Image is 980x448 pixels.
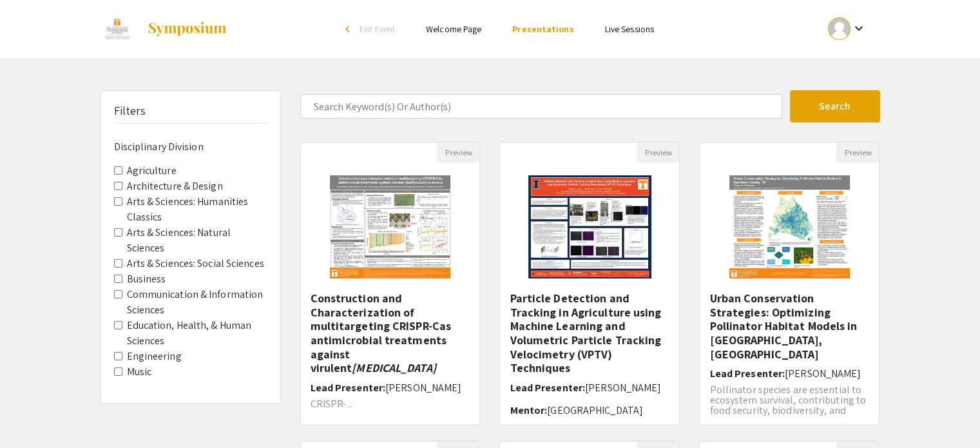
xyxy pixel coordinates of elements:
[114,141,267,153] h6: Disciplinary Division
[127,349,182,364] label: Engineering
[709,367,869,380] h6: Lead Presenter:
[127,364,152,380] label: Music
[709,291,869,361] h5: Urban Conservation Strategies: Optimizing Pollinator Habitat Models in [GEOGRAPHIC_DATA], [GEOGRA...
[101,13,228,45] a: Discovery Day 2024
[317,162,463,291] img: <p>Construction and Characterization of multitargeting CRISPR-Cas antimicrobial treatments agains...
[360,23,395,35] span: Exit Event
[790,90,880,122] button: Search
[300,94,782,119] input: Search Keyword(s) Or Author(s)
[605,23,654,35] a: Live Sessions
[147,21,227,37] img: Symposium by ForagerOne
[101,13,135,45] img: Discovery Day 2024
[836,142,879,162] button: Preview
[127,179,223,194] label: Architecture & Design
[510,291,669,375] h5: Particle Detection and Tracking in Agriculture using Machine Learning and Volumetric Particle Tra...
[311,291,470,375] h5: Construction and Characterization of multitargeting CRISPR-Cas antimicrobial treatments against v...
[709,385,869,426] p: Pollinator species are essential to ecosystem survival, contributing to food security, biodiversi...
[127,256,264,271] label: Arts & Sciences: Social Sciences
[716,162,863,291] img: <p>Urban Conservation Strategies: Optimizing Pollinator Habitat Models in Davidson County, TN</p>
[300,142,481,425] div: Open Presentation <p>Construction and Characterization of multitargeting CRISPR-Cas antimicrobial...
[510,382,669,394] h6: Lead Presenter:
[127,318,267,349] label: Education, Health, & Human Sciences
[114,104,146,118] h5: Filters
[499,142,680,425] div: Open Presentation <p><span style="background-color: transparent; color: rgb(0, 0, 0);">Particle D...
[311,382,470,394] h6: Lead Presenter:
[785,367,861,380] span: [PERSON_NAME]
[345,25,353,33] div: arrow_back_ios
[850,21,866,36] mat-icon: Expand account dropdown
[352,360,436,375] em: [MEDICAL_DATA]
[311,399,470,409] p: CRISPR-...
[437,142,479,162] button: Preview
[426,23,481,35] a: Welcome Page
[512,23,573,35] a: Presentations
[699,142,879,425] div: Open Presentation <p>Urban Conservation Strategies: Optimizing Pollinator Habitat Models in David...
[385,381,461,394] span: [PERSON_NAME]
[515,162,664,291] img: <p><span style="background-color: transparent; color: rgb(0, 0, 0);">Particle Detection and Track...
[510,404,665,442] span: [GEOGRAPHIC_DATA][US_STATE], [GEOGRAPHIC_DATA]: [PERSON_NAME]
[637,142,679,162] button: Preview
[127,163,177,179] label: Agriculture
[127,287,267,318] label: Communication & Information Sciences
[127,194,267,225] label: Arts & Sciences: Humanities Classics
[127,271,166,287] label: Business
[585,381,661,394] span: [PERSON_NAME]
[127,225,267,256] label: Arts & Sciences: Natural Sciences
[814,14,879,43] button: Expand account dropdown
[10,390,55,438] iframe: Chat
[510,404,547,417] span: Mentor:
